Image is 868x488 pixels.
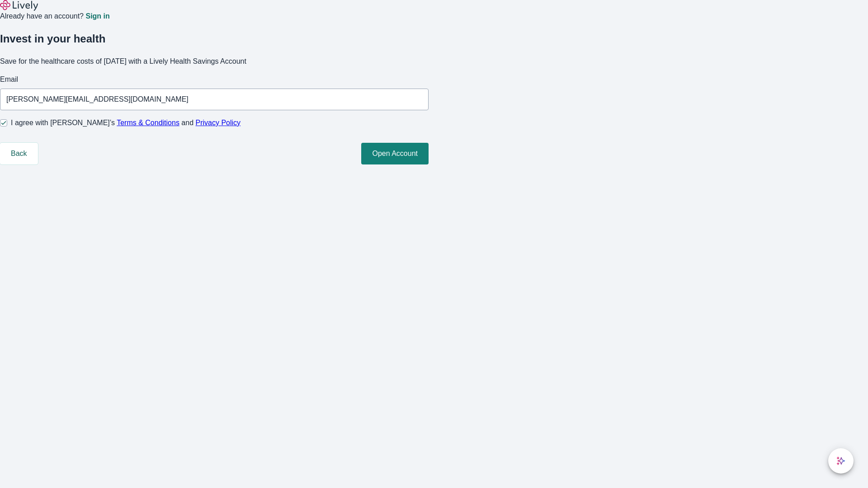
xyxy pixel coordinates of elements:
a: Sign in [85,13,109,20]
button: chat [828,448,854,474]
button: Open Account [361,143,429,164]
span: I agree with [PERSON_NAME]’s and [11,117,241,128]
a: Privacy Policy [196,119,241,127]
svg: Lively AI Assistant [836,456,845,465]
a: Terms & Conditions [117,119,179,127]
